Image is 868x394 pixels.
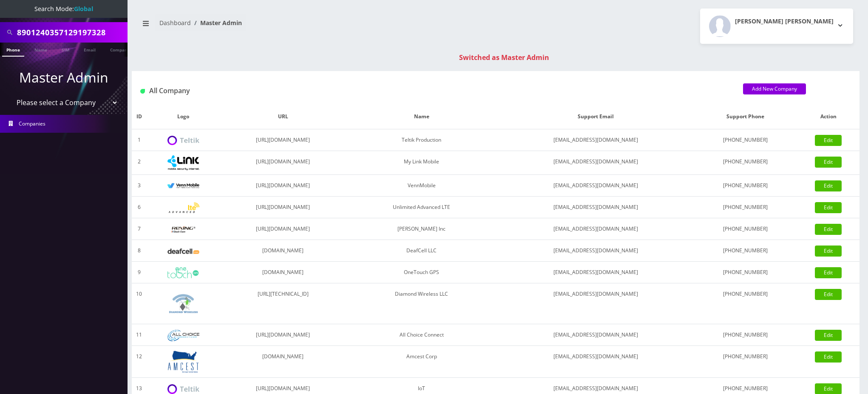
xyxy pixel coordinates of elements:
input: Search All Companies [17,24,125,40]
td: [PHONE_NUMBER] [694,283,797,324]
td: [EMAIL_ADDRESS][DOMAIN_NAME] [497,283,694,324]
td: Unlimited Advanced LTE [346,197,497,218]
td: [URL][DOMAIN_NAME] [220,175,346,197]
a: Edit [815,180,842,191]
td: OneTouch GPS [346,262,497,283]
th: Action [797,104,859,129]
a: SIM [57,43,74,56]
td: 10 [132,283,146,324]
td: 9 [132,262,146,283]
button: [PERSON_NAME] [PERSON_NAME] [700,9,853,44]
td: [URL][TECHNICAL_ID] [220,283,346,324]
a: Edit [815,224,842,235]
a: Name [30,43,51,56]
td: [EMAIL_ADDRESS][DOMAIN_NAME] [497,218,694,240]
td: [EMAIL_ADDRESS][DOMAIN_NAME] [497,346,694,378]
th: ID [132,104,146,129]
td: [URL][DOMAIN_NAME] [220,324,346,346]
a: Edit [815,246,842,257]
th: URL [220,104,346,129]
a: Dashboard [159,19,191,27]
a: Company [106,43,134,56]
td: [EMAIL_ADDRESS][DOMAIN_NAME] [497,262,694,283]
div: Switched as Master Admin [140,52,868,63]
td: [PHONE_NUMBER] [694,324,797,346]
a: Edit [815,267,842,278]
img: Amcest Corp [167,350,199,373]
td: Teltik Production [346,129,497,151]
th: Support Email [497,104,694,129]
img: Teltik Production [167,136,199,146]
td: [PHONE_NUMBER] [694,175,797,197]
td: All Choice Connect [346,324,497,346]
th: Logo [146,104,220,129]
a: Edit [815,330,842,341]
span: Companies [19,120,45,127]
td: Diamond Wireless LLC [346,283,497,324]
td: [PHONE_NUMBER] [694,240,797,262]
td: [PHONE_NUMBER] [694,197,797,218]
a: Edit [815,135,842,146]
td: 3 [132,175,146,197]
td: 7 [132,218,146,240]
td: [DOMAIN_NAME] [220,240,346,262]
td: [URL][DOMAIN_NAME] [220,218,346,240]
td: My Link Mobile [346,151,497,175]
a: Add New Company [743,83,806,94]
img: IoT [167,384,199,394]
th: Support Phone [694,104,797,129]
img: My Link Mobile [167,155,199,170]
td: 12 [132,346,146,378]
td: DeafCell LLC [346,240,497,262]
a: Phone [2,43,24,57]
td: [PERSON_NAME] Inc [346,218,497,240]
a: Edit [815,157,842,168]
td: [URL][DOMAIN_NAME] [220,129,346,151]
td: [EMAIL_ADDRESS][DOMAIN_NAME] [497,324,694,346]
td: 2 [132,151,146,175]
td: [URL][DOMAIN_NAME] [220,151,346,175]
td: [PHONE_NUMBER] [694,218,797,240]
h2: [PERSON_NAME] [PERSON_NAME] [735,18,834,25]
td: [PHONE_NUMBER] [694,129,797,151]
td: [URL][DOMAIN_NAME] [220,197,346,218]
img: Diamond Wireless LLC [167,288,199,320]
img: Rexing Inc [167,226,199,234]
td: [PHONE_NUMBER] [694,151,797,175]
td: [PHONE_NUMBER] [694,262,797,283]
img: All Choice Connect [167,330,199,341]
th: Name [346,104,497,129]
img: VennMobile [167,183,199,189]
td: [EMAIL_ADDRESS][DOMAIN_NAME] [497,129,694,151]
nav: breadcrumb [138,14,489,38]
a: Email [79,43,100,56]
li: Master Admin [191,18,242,27]
td: [DOMAIN_NAME] [220,262,346,283]
td: [EMAIL_ADDRESS][DOMAIN_NAME] [497,197,694,218]
a: Edit [815,351,842,363]
td: [EMAIL_ADDRESS][DOMAIN_NAME] [497,240,694,262]
td: 8 [132,240,146,262]
td: 1 [132,129,146,151]
td: [EMAIL_ADDRESS][DOMAIN_NAME] [497,175,694,197]
td: VennMobile [346,175,497,197]
td: 6 [132,197,146,218]
td: [EMAIL_ADDRESS][DOMAIN_NAME] [497,151,694,175]
strong: Global [74,5,93,13]
img: Unlimited Advanced LTE [167,203,199,213]
td: [PHONE_NUMBER] [694,346,797,378]
img: All Company [140,89,145,94]
td: Amcest Corp [346,346,497,378]
a: Edit [815,202,842,213]
h1: All Company [140,87,730,95]
img: OneTouch GPS [167,267,199,278]
a: Edit [815,289,842,300]
span: Search Mode: [34,5,93,13]
td: 11 [132,324,146,346]
img: DeafCell LLC [167,248,199,254]
td: [DOMAIN_NAME] [220,346,346,378]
